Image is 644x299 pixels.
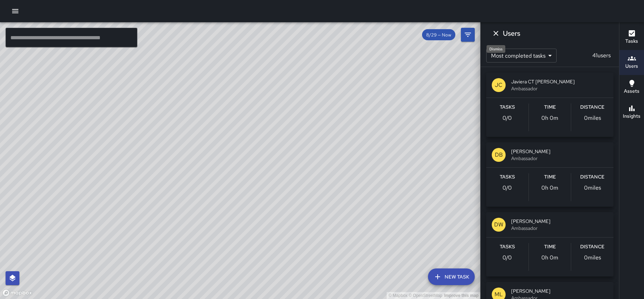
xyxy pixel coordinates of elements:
[500,243,515,251] h6: Tasks
[461,28,475,42] button: Filters
[619,50,644,75] button: Users
[623,113,641,120] h6: Insights
[495,290,503,299] p: ML
[428,268,475,285] button: New Task
[503,28,520,39] h6: Users
[486,49,557,63] div: Most completed tasks
[511,218,608,225] span: [PERSON_NAME]
[500,173,515,181] h6: Tasks
[511,85,608,92] span: Ambassador
[580,103,604,111] h6: Distance
[503,114,512,122] p: 0 / 0
[619,75,644,100] button: Assets
[511,155,608,162] span: Ambassador
[584,114,601,122] p: 0 miles
[486,212,613,276] button: DW[PERSON_NAME]AmbassadorTasks0/0Time0h 0mDistance0miles
[619,25,644,50] button: Tasks
[489,26,503,40] button: Dismiss
[544,243,556,251] h6: Time
[422,32,455,38] span: 8/29 — Now
[590,51,613,60] p: 41 users
[511,288,608,294] span: [PERSON_NAME]
[486,142,613,207] button: DB[PERSON_NAME]AmbassadorTasks0/0Time0h 0mDistance0miles
[486,73,613,137] button: JCJaviera CT [PERSON_NAME]AmbassadorTasks0/0Time0h 0mDistance0miles
[503,254,512,262] p: 0 / 0
[544,103,556,111] h6: Time
[511,225,608,232] span: Ambassador
[580,173,604,181] h6: Distance
[495,81,503,89] p: JC
[487,45,505,53] div: Dismiss
[495,151,503,159] p: DB
[541,114,558,122] p: 0h 0m
[541,184,558,192] p: 0h 0m
[494,221,503,229] p: DW
[625,38,638,45] h6: Tasks
[511,78,608,85] span: Javiera CT [PERSON_NAME]
[503,184,512,192] p: 0 / 0
[624,88,639,95] h6: Assets
[500,103,515,111] h6: Tasks
[625,63,638,70] h6: Users
[541,254,558,262] p: 0h 0m
[619,100,644,125] button: Insights
[580,243,604,251] h6: Distance
[544,173,556,181] h6: Time
[584,254,601,262] p: 0 miles
[584,184,601,192] p: 0 miles
[511,148,608,155] span: [PERSON_NAME]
